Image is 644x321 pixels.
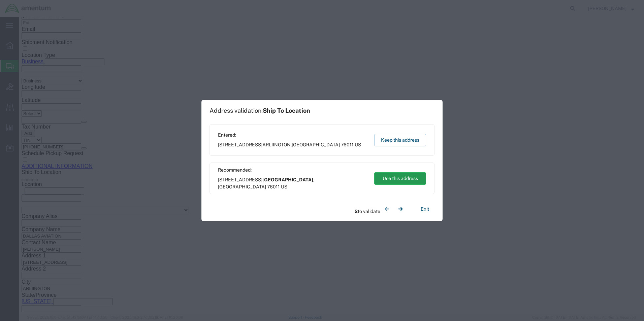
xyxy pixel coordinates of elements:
span: [STREET_ADDRESS] , [218,176,368,190]
div: to validate [355,202,407,216]
span: 2 [355,209,358,214]
span: [GEOGRAPHIC_DATA] [292,142,340,147]
button: Keep this address [374,134,426,146]
button: Exit [415,203,434,215]
span: US [355,142,361,147]
span: 76011 [267,184,280,189]
span: Ship To Location [263,107,310,114]
span: Recommended: [218,167,368,174]
span: [GEOGRAPHIC_DATA] [218,184,266,189]
span: 76011 [341,142,354,147]
h1: Address validation: [210,107,310,114]
span: US [281,184,287,189]
span: [GEOGRAPHIC_DATA] [262,177,313,182]
span: [STREET_ADDRESS] , [218,141,361,148]
span: ARLIINGTON [262,142,291,147]
span: Entered: [218,132,361,139]
button: Use this address [374,172,426,185]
